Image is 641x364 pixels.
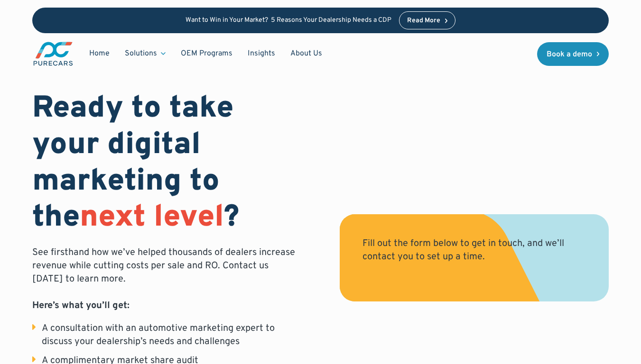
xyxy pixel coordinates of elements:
[240,45,283,63] a: Insights
[186,17,391,25] p: Want to Win in Your Market? 5 Reasons Your Dealership Needs a CDP
[32,41,74,67] img: purecars logo
[42,322,302,348] div: A consultation with an automotive marketing expert to discuss your dealership’s needs and challenges
[362,237,586,264] div: Fill out the form below to get in touch, and we’ll contact you to set up a time.
[283,45,330,63] a: About Us
[32,91,302,237] h1: Ready to take your digital marketing to the ?
[82,45,117,63] a: Home
[547,51,592,58] div: Book a demo
[407,18,440,24] div: Read More
[537,42,609,66] a: Book a demo
[32,300,130,312] strong: Here’s what you’ll get:
[173,45,240,63] a: OEM Programs
[32,41,74,67] a: main
[125,48,157,59] div: Solutions
[32,246,302,312] p: See firsthand how we’ve helped thousands of dealers increase revenue while cutting costs per sale...
[399,11,456,29] a: Read More
[80,199,224,237] span: next level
